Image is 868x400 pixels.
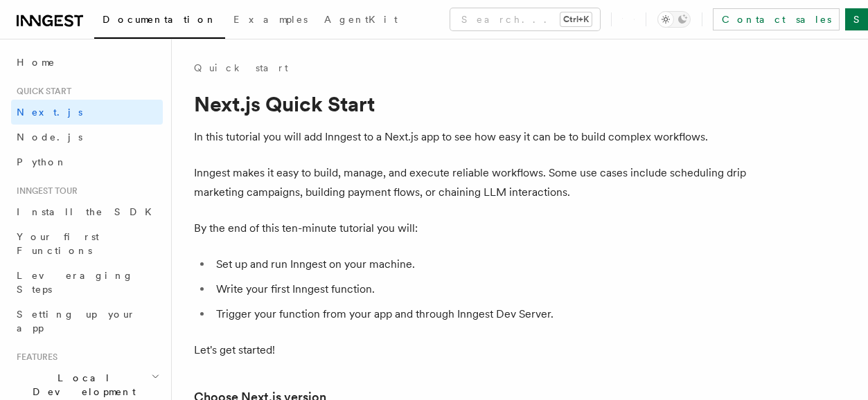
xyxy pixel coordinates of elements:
[11,86,71,97] span: Quick start
[212,255,748,274] li: Set up and run Inngest on your machine.
[194,127,748,147] p: In this tutorial you will add Inngest to a Next.js app to see how easy it can be to build complex...
[194,219,748,238] p: By the end of this ten-minute tutorial you will:
[17,270,134,295] span: Leveraging Steps
[233,14,308,25] span: Examples
[11,224,163,263] a: Your first Functions
[212,280,748,299] li: Write your first Inngest function.
[713,8,840,30] a: Contact sales
[657,11,691,28] button: Toggle dark mode
[17,107,82,118] span: Next.js
[194,340,748,360] p: Let's get started!
[324,14,398,25] span: AgentKit
[194,91,748,116] h1: Next.js Quick Start
[11,263,163,302] a: Leveraging Steps
[17,156,67,167] span: Python
[316,4,406,37] a: AgentKit
[17,55,55,69] span: Home
[194,61,288,75] a: Quick start
[560,12,592,26] kbd: Ctrl+K
[11,352,57,363] span: Features
[11,302,163,340] a: Setting up your app
[11,100,163,125] a: Next.js
[212,304,748,324] li: Trigger your function from your app and through Inngest Dev Server.
[17,206,160,217] span: Install the SDK
[11,185,78,197] span: Inngest tour
[103,14,217,25] span: Documentation
[17,231,99,256] span: Your first Functions
[225,4,316,37] a: Examples
[17,309,136,334] span: Setting up your app
[11,371,151,399] span: Local Development
[11,199,163,224] a: Install the SDK
[194,163,748,202] p: Inngest makes it easy to build, manage, and execute reliable workflows. Some use cases include sc...
[17,131,82,143] span: Node.js
[94,4,225,39] a: Documentation
[11,149,163,174] a: Python
[11,125,163,149] a: Node.js
[450,8,600,30] button: Search...Ctrl+K
[11,50,163,75] a: Home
